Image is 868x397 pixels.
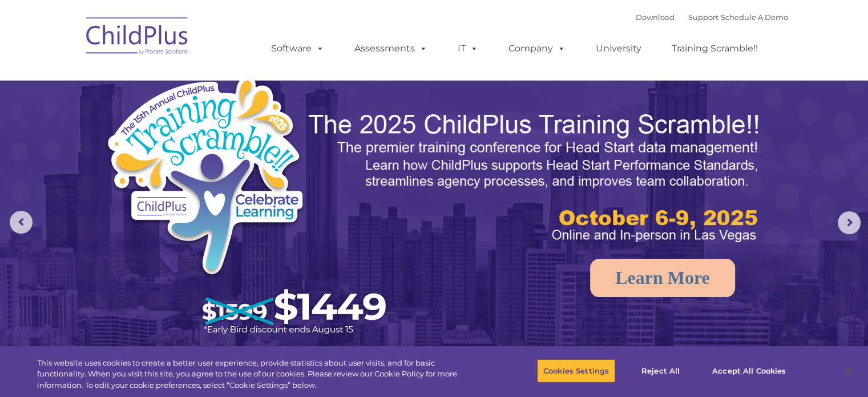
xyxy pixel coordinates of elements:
[706,359,792,383] button: Accept All Cookies
[625,359,696,383] button: Reject All
[584,37,653,60] a: University
[636,13,675,22] a: Download
[37,358,478,391] div: This website uses cookies to create a better user experience, provide statistics about user visit...
[159,75,193,84] span: Last name
[688,13,718,22] a: Support
[590,259,735,297] a: Learn More
[537,359,615,383] button: Cookies Settings
[159,122,207,131] span: Phone number
[837,358,862,383] button: Close
[721,13,788,22] a: Schedule A Demo
[260,37,336,60] a: Software
[497,37,577,60] a: Company
[446,37,490,60] a: IT
[80,9,195,66] img: ChildPlus by Procare Solutions
[636,13,788,22] font: |
[660,37,769,60] a: Training Scramble!!
[343,37,439,60] a: Assessments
